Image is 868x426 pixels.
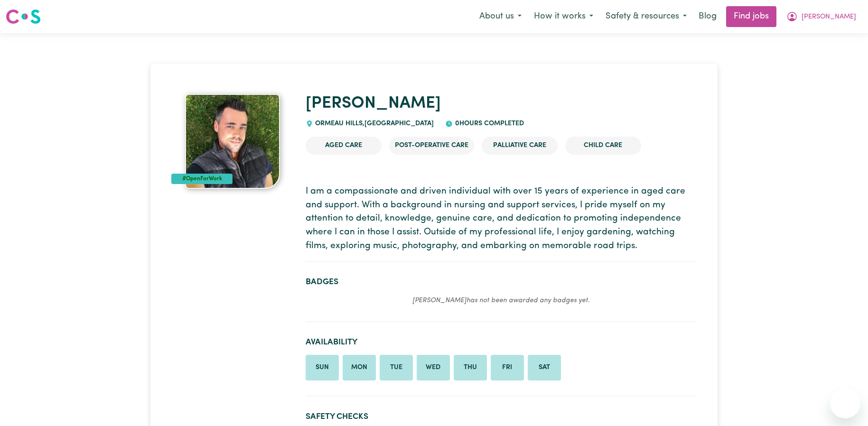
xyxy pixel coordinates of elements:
[780,7,862,27] button: My Account
[343,355,376,380] li: Available on Monday
[313,120,434,127] span: ORMEAU HILLS , [GEOGRAPHIC_DATA]
[306,185,697,253] p: I am a compassionate and driven individual with over 15 years of experience in aged care and supp...
[306,412,697,422] h2: Safety Checks
[185,94,280,189] img: Daniel
[306,137,382,155] li: Aged Care
[380,355,413,380] li: Available on Tuesday
[528,355,561,380] li: Available on Saturday
[565,137,641,155] li: Child care
[6,8,41,25] img: Careseekers logo
[306,277,697,287] h2: Badges
[491,355,524,380] li: Available on Friday
[454,355,487,380] li: Available on Thursday
[389,137,474,155] li: Post-operative care
[599,7,693,27] button: Safety & resources
[306,337,697,347] h2: Availability
[830,388,860,418] iframe: Button to launch messaging window, conversation in progress
[528,7,599,27] button: How it works
[473,7,528,27] button: About us
[453,120,524,127] span: 0 hours completed
[802,12,856,22] span: [PERSON_NAME]
[171,174,233,184] div: #OpenForWork
[171,94,294,189] a: Daniel's profile picture'#OpenForWork
[306,355,339,380] li: Available on Sunday
[306,95,441,112] a: [PERSON_NAME]
[6,6,41,28] a: Careseekers logo
[417,355,450,380] li: Available on Wednesday
[693,6,722,27] a: Blog
[482,137,558,155] li: Palliative care
[726,6,776,27] a: Find jobs
[412,297,590,304] em: [PERSON_NAME] has not been awarded any badges yet.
